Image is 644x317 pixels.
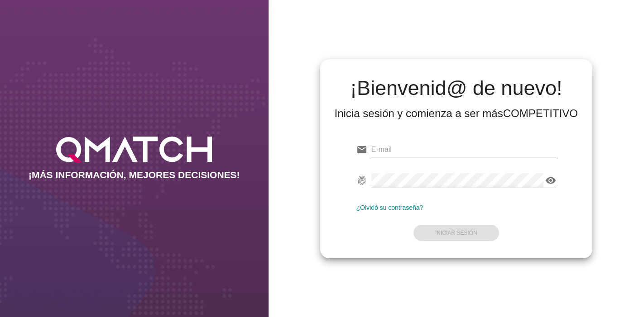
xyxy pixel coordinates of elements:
i: visibility [545,175,556,186]
strong: COMPETITIVO [503,107,578,119]
h2: ¡Bienvenid@ de nuevo! [335,77,578,99]
input: E-mail [371,142,557,157]
i: email [356,144,367,155]
i: fingerprint [356,175,367,186]
div: Inicia sesión y comienza a ser más [335,106,578,121]
h2: ¡MÁS INFORMACIÓN, MEJORES DECISIONES! [29,170,240,180]
a: ¿Olvidó su contraseña? [356,204,423,211]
